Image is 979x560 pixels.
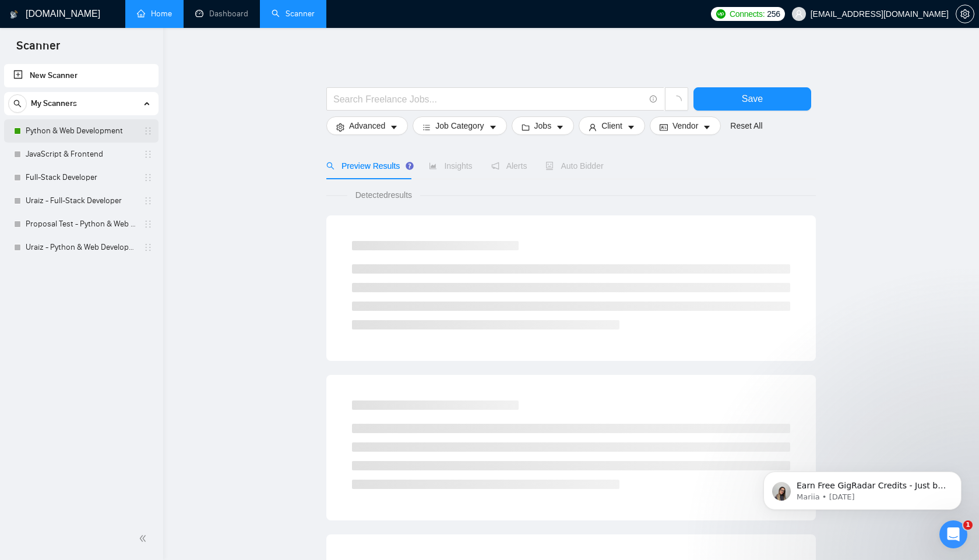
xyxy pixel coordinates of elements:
[8,94,27,113] button: search
[143,150,153,159] span: holder
[336,123,344,132] span: setting
[601,119,622,132] span: Client
[26,212,136,236] a: Proposal Test - Python & Web Development
[143,173,153,182] span: holder
[347,189,420,201] span: Detected results
[512,116,575,135] button: folderJobscaret-down
[26,166,136,189] a: Full-Stack Developer
[589,123,597,132] span: user
[9,100,26,108] span: search
[556,123,564,132] span: caret-down
[963,520,973,530] span: 1
[4,92,159,259] li: My Scanners
[429,161,472,171] span: Insights
[13,64,149,87] a: New Scanner
[26,143,136,166] a: JavaScript & Frontend
[693,87,811,111] button: Save
[650,116,721,135] button: idcardVendorcaret-down
[10,5,18,24] img: logo
[137,9,172,19] a: homeHome
[139,533,150,544] span: double-left
[404,161,415,171] div: Tooltip anchor
[491,161,527,171] span: Alerts
[746,447,979,529] iframe: Intercom notifications message
[956,5,974,23] button: setting
[579,116,645,135] button: userClientcaret-down
[939,520,967,548] iframe: Intercom live chat
[26,119,136,143] a: Python & Web Development
[627,123,635,132] span: caret-down
[742,91,763,106] span: Save
[195,9,248,19] a: dashboardDashboard
[489,123,497,132] span: caret-down
[545,161,603,171] span: Auto Bidder
[671,95,682,106] span: loading
[333,92,645,107] input: Search Freelance Jobs...
[703,123,711,132] span: caret-down
[730,8,765,20] span: Connects:
[143,196,153,205] span: holder
[491,162,499,170] span: notification
[716,9,726,19] img: upwork-logo.png
[143,219,153,229] span: holder
[956,9,974,19] a: setting
[545,162,554,170] span: robot
[349,119,385,132] span: Advanced
[522,123,530,132] span: folder
[326,161,410,171] span: Preview Results
[534,119,552,132] span: Jobs
[26,236,136,259] a: Uraiz - Python & Web Development
[7,37,69,62] span: Scanner
[413,116,506,135] button: barsJob Categorycaret-down
[272,9,315,19] a: searchScanner
[390,123,398,132] span: caret-down
[956,9,974,19] span: setting
[326,116,408,135] button: settingAdvancedcaret-down
[143,243,153,252] span: holder
[672,119,698,132] span: Vendor
[326,162,334,170] span: search
[429,162,437,170] span: area-chart
[26,189,136,212] a: Uraiz - Full-Stack Developer
[730,119,762,132] a: Reset All
[435,119,484,132] span: Job Category
[650,95,657,103] span: info-circle
[767,8,780,20] span: 256
[31,92,77,115] span: My Scanners
[795,10,803,18] span: user
[143,126,153,136] span: holder
[422,123,431,132] span: bars
[4,64,159,87] li: New Scanner
[660,123,668,132] span: idcard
